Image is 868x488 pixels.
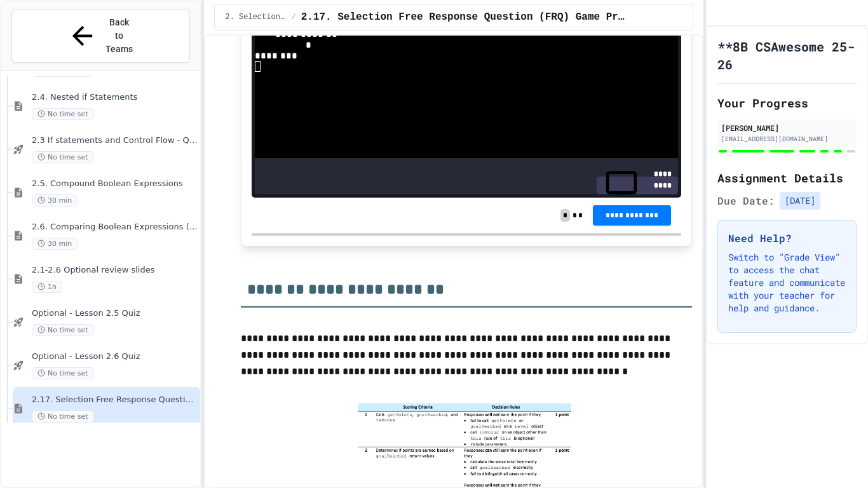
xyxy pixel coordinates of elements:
[717,169,857,187] h2: Assignment Details
[717,193,775,208] span: Due Date:
[32,308,198,319] span: Optional - Lesson 2.5 Quiz
[721,122,853,133] div: [PERSON_NAME]
[32,395,198,405] span: 2.17. Selection Free Response Question (FRQ) Game Practice (2.1-2.6)
[728,251,846,315] p: Switch to "Grade View" to access the chat feature and communicate with your teacher for help and ...
[32,324,94,336] span: No time set
[32,367,94,379] span: No time set
[225,12,286,22] span: 2. Selection and Iteration
[32,135,198,146] span: 2.3 If statements and Control Flow - Quiz
[32,222,198,233] span: 2.6. Comparing Boolean Expressions ([PERSON_NAME] Laws)
[32,151,94,163] span: No time set
[32,108,94,120] span: No time set
[301,10,627,25] span: 2.17. Selection Free Response Question (FRQ) Game Practice (2.1-2.6)
[105,16,135,56] span: Back to Teams
[32,265,198,276] span: 2.1-2.6 Optional review slides
[291,12,295,22] span: /
[32,238,78,250] span: 30 min
[32,410,94,423] span: No time set
[11,9,190,63] button: Back to Teams
[728,231,846,246] h3: Need Help?
[32,194,78,207] span: 30 min
[717,37,857,73] h1: **8B CSAwesome 25-26
[32,92,198,103] span: 2.4. Nested if Statements
[780,192,820,210] span: [DATE]
[32,179,198,189] span: 2.5. Compound Boolean Expressions
[721,134,853,144] div: [EMAIL_ADDRESS][DOMAIN_NAME]
[717,94,857,112] h2: Your Progress
[32,281,62,293] span: 1h
[32,351,198,362] span: Optional - Lesson 2.6 Quiz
